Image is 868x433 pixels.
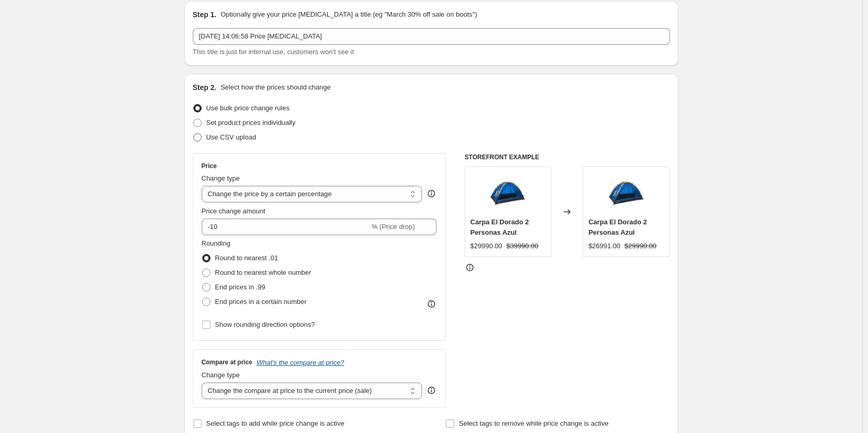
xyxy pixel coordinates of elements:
h3: Compare at price [202,358,253,366]
strike: $39990.00 [506,241,538,251]
div: $26991.00 [588,241,620,251]
span: Select tags to add while price change is active [206,419,345,427]
span: Change type [202,371,240,379]
input: -15 [202,219,370,235]
span: Select tags to remove while price change is active [459,419,609,427]
div: help [426,188,437,199]
h6: STOREFRONT EXAMPLE [465,153,670,161]
img: open-uri20191122-929-vgpsxk_80x.jpg [487,172,529,214]
span: Change type [202,174,240,182]
span: Round to nearest whole number [215,269,311,276]
span: Rounding [202,239,231,247]
span: Round to nearest .01 [215,254,278,262]
span: Use bulk price change rules [206,104,290,112]
span: Carpa El Dorado 2 Personas Azul [588,218,647,236]
span: % (Price drop) [372,223,415,231]
h3: Price [202,162,217,170]
span: Use CSV upload [206,133,256,141]
input: 30% off holiday sale [193,28,670,45]
span: This title is just for internal use, customers won't see it [193,48,354,56]
h2: Step 2. [193,82,217,93]
div: $29990.00 [470,241,502,251]
span: End prices in a certain number [215,298,307,305]
span: Set product prices individually [206,119,296,126]
div: help [426,385,437,396]
button: What's the compare at price? [257,359,345,366]
span: Show rounding direction options? [215,321,315,328]
p: Optionally give your price [MEDICAL_DATA] a title (eg "March 30% off sale on boots") [220,9,477,20]
img: open-uri20191122-929-vgpsxk_80x.jpg [606,172,647,214]
span: Price change amount [202,207,266,215]
span: Carpa El Dorado 2 Personas Azul [470,218,529,236]
h2: Step 1. [193,9,217,20]
strike: $29990.00 [625,241,656,251]
p: Select how the prices should change [220,82,331,93]
span: End prices in .99 [215,283,266,291]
